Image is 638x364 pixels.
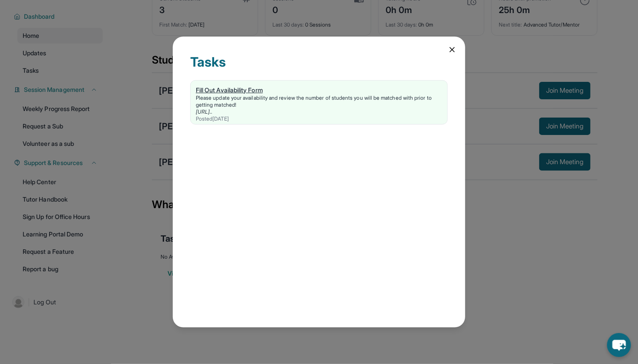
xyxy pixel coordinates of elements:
div: Tasks [190,54,448,80]
div: Posted [DATE] [196,115,442,122]
div: Fill Out Availability Form [196,86,442,94]
button: chat-button [607,333,631,357]
a: Fill Out Availability FormPlease update your availability and review the number of students you w... [191,81,447,124]
div: Please update your availability and review the number of students you will be matched with prior ... [196,94,442,108]
a: [URL].. [196,108,213,115]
